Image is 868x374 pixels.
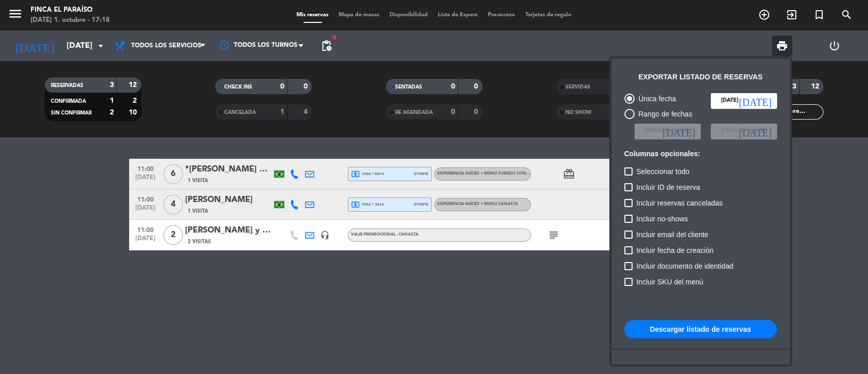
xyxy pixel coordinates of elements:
i: [DATE] [739,126,771,136]
span: Incluir ID de reserva [637,181,700,193]
span: Incluir fecha de creación [637,244,714,256]
i: [DATE] [739,96,771,106]
span: Incluir email del cliente [637,228,709,241]
h6: Columnas opcionales: [624,150,777,158]
button: Descargar listado de reservas [624,320,777,338]
div: Única fecha [635,93,676,105]
span: Seleccionar todo [637,165,690,178]
div: Exportar listado de reservas [639,71,763,83]
span: Incluir reservas canceladas [637,197,723,209]
span: [PERSON_NAME] [645,127,691,136]
span: Incluir SKU del menú [637,276,704,288]
span: Incluir no-shows [637,213,688,225]
span: [PERSON_NAME] [721,127,767,136]
i: [DATE] [663,126,695,136]
span: print [776,40,788,52]
span: Incluir documento de identidad [637,260,734,272]
div: Rango de fechas [635,108,693,120]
